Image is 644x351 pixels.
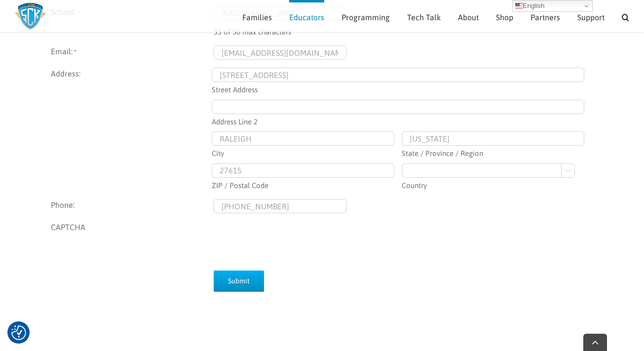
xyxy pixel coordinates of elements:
[51,199,214,213] label: Phone:
[212,82,584,96] label: Street Address
[212,146,394,159] label: City
[577,13,605,21] span: Support
[15,2,46,30] img: Savvy Cyber Kids Logo
[341,13,390,21] span: Programming
[51,221,214,260] label: CAPTCHA
[515,2,523,10] img: en
[11,325,26,340] button: Consent Preferences
[458,13,479,21] span: About
[212,178,394,192] label: ZIP / Postal Code
[496,13,513,21] span: Shop
[407,13,441,21] span: Tech Talk
[289,13,324,21] span: Educators
[214,221,364,260] iframe: reCAPTCHA
[51,68,214,79] legend: Address:
[242,13,272,21] span: Families
[530,13,560,21] span: Partners
[402,178,584,192] label: Country
[214,271,264,292] input: Submit
[51,45,214,60] label: Email:
[402,146,584,159] label: State / Province / Region
[212,114,584,128] label: Address Line 2
[11,325,26,340] img: Revisit consent button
